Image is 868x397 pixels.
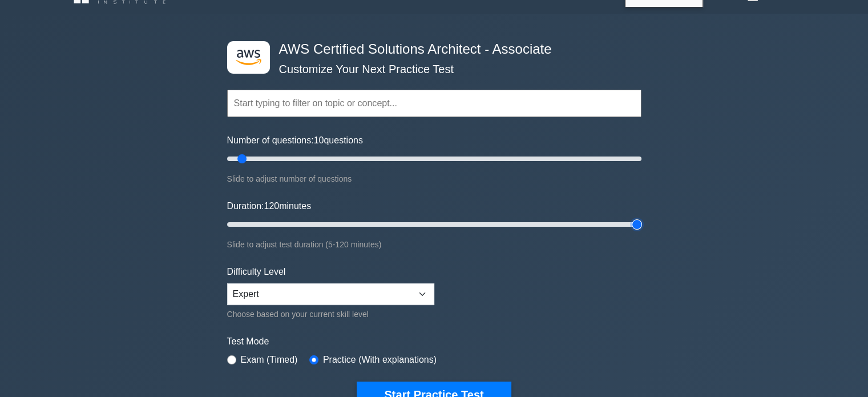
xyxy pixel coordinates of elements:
[264,201,279,211] span: 120
[227,307,434,321] div: Choose based on your current skill level
[227,238,641,251] div: Slide to adjust test duration (5-120 minutes)
[323,353,437,367] label: Practice (With explanations)
[227,134,363,147] label: Number of questions: questions
[241,353,298,367] label: Exam (Timed)
[227,172,641,186] div: Slide to adjust number of questions
[227,335,641,348] label: Test Mode
[274,41,586,58] h4: AWS Certified Solutions Architect - Associate
[227,199,312,213] label: Duration: minutes
[227,265,286,279] label: Difficulty Level
[227,90,641,117] input: Start typing to filter on topic or concept...
[314,135,324,145] span: 10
